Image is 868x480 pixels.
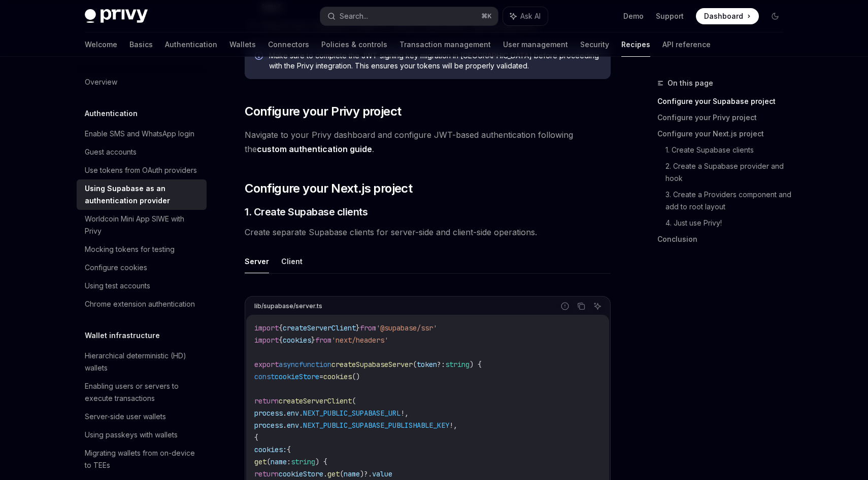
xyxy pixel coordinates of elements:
span: NEXT_PUBLIC_SUPABASE_PUBLISHABLE_KEY [303,421,449,430]
a: Welcome [85,32,117,57]
a: Configure your Privy project [657,109,791,126]
span: return [254,396,279,405]
span: ) { [470,360,482,369]
a: Configure your Next.js project [657,126,791,142]
a: API reference [662,32,711,57]
span: '@supabase/ssr' [376,323,437,333]
span: Dashboard [704,11,743,21]
span: ⌘ K [481,12,492,20]
span: cookies: [254,445,287,454]
button: Copy the contents from the code block [575,300,588,313]
h5: Authentication [85,107,138,120]
div: Chrome extension authentication [85,298,195,310]
span: token [417,360,437,369]
img: dark logo [85,9,148,23]
span: cookieStore [275,372,319,381]
span: )?. [360,469,372,478]
div: Overview [85,76,117,88]
a: Authentication [165,32,217,57]
span: cookies [283,336,311,345]
div: Using test accounts [85,280,150,292]
button: Search...⌘K [320,7,498,25]
span: async [279,360,299,369]
span: process [254,409,283,418]
div: Migrating wallets from on-device to TEEs [85,447,201,471]
a: Dashboard [696,8,759,24]
span: . [299,409,303,418]
a: Support [656,11,684,21]
a: Security [580,32,609,57]
button: Ask AI [503,7,548,25]
div: Mocking tokens for testing [85,243,175,255]
span: string [445,360,470,369]
a: Server-side user wallets [77,408,207,426]
a: Enabling users or servers to execute transactions [77,377,207,408]
span: = [319,372,323,381]
span: cookies [323,372,352,381]
a: Conclusion [657,231,791,247]
span: env [287,421,299,430]
span: Create separate Supabase clients for server-side and client-side operations. [245,225,611,239]
span: { [287,445,291,454]
div: Server-side user wallets [85,411,166,423]
div: Search... [340,10,368,22]
span: cookieStore [279,469,323,478]
span: createServerClient [279,396,352,405]
span: Make sure to complete the JWT signing key migration in [GEOGRAPHIC_DATA] before proceeding with t... [269,51,600,71]
span: { [279,323,283,333]
a: Connectors [268,32,309,57]
a: 4. Just use Privy! [665,215,791,231]
h5: Wallet infrastructure [85,329,160,342]
span: get [254,457,266,466]
div: Using Supabase as an authentication provider [85,182,201,207]
button: Toggle dark mode [767,8,783,24]
span: name [344,469,360,478]
span: function [299,360,331,369]
span: get [327,469,340,478]
span: . [283,409,287,418]
a: Using passkeys with wallets [77,426,207,444]
span: Ask AI [520,11,541,21]
span: ! [449,421,453,430]
div: Enabling users or servers to execute transactions [85,380,201,404]
span: const [254,372,275,381]
span: from [360,323,376,333]
a: User management [503,32,568,57]
a: 3. Create a Providers component and add to root layout [665,187,791,215]
a: Demo [623,11,644,21]
span: NEXT_PUBLIC_SUPABASE_URL [303,409,400,418]
span: export [254,360,279,369]
div: Worldcoin Mini App SIWE with Privy [85,213,201,237]
span: , [405,409,409,418]
span: ( [340,469,344,478]
a: Chrome extension authentication [77,295,207,313]
span: . [299,421,303,430]
span: () [352,372,360,381]
a: 2. Create a Supabase provider and hook [665,158,791,187]
span: Configure your Privy project [245,103,401,120]
span: ?: [437,360,445,369]
button: Client [281,249,303,273]
span: } [311,336,315,345]
a: Migrating wallets from on-device to TEEs [77,444,207,474]
div: Use tokens from OAuth providers [85,164,197,176]
span: string [291,457,315,466]
a: Basics [129,32,153,57]
span: . [323,469,327,478]
a: Mocking tokens for testing [77,240,207,259]
span: process [254,421,283,430]
div: Enable SMS and WhatsApp login [85,128,194,140]
span: 1. Create Supabase clients [245,205,368,219]
button: Report incorrect code [558,300,572,313]
span: ( [413,360,417,369]
a: Overview [77,73,207,91]
a: Wallets [229,32,256,57]
span: ) { [315,457,327,466]
span: 'next/headers' [331,336,388,345]
span: Navigate to your Privy dashboard and configure JWT-based authentication following the . [245,128,611,156]
a: Configure your Supabase project [657,93,791,109]
a: Transaction management [399,32,491,57]
span: createServerClient [283,323,356,333]
span: ! [400,409,405,418]
span: . [283,421,287,430]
